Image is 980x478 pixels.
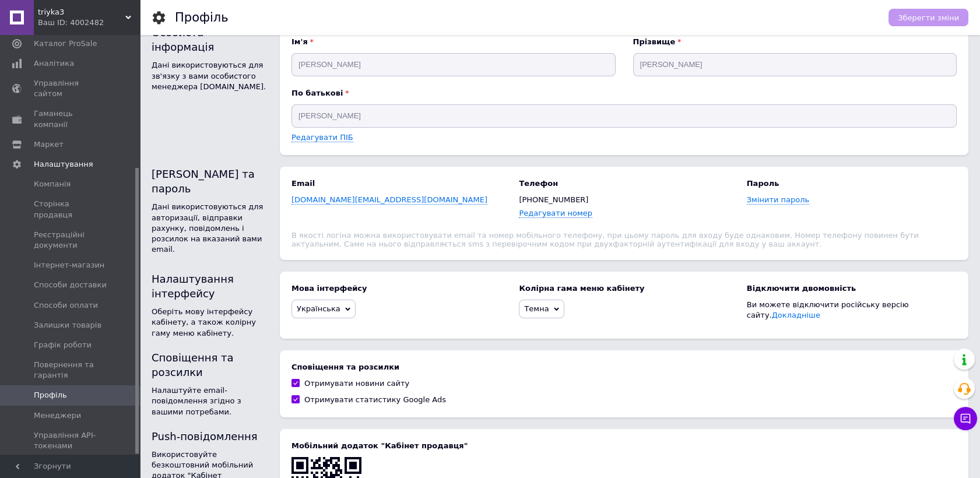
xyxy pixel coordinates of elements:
[34,179,71,189] span: Компанія
[291,283,501,294] b: Мова інтерфейсу
[152,307,268,339] div: Оберіть мову інтерфейсу кабінету, а також колірну гаму меню кабінету.
[291,37,616,47] b: Ім'я
[152,167,268,196] div: [PERSON_NAME] та пароль
[38,17,140,28] div: Ваш ID: 4002482
[772,311,820,319] a: Докладніше
[34,199,108,220] span: Сторінка продавця
[152,350,268,379] div: Сповіщення та розсилки
[34,360,108,381] span: Повернення та гарантія
[633,37,957,47] b: Прізвище
[297,304,340,313] span: Українська
[34,390,67,400] span: Профіль
[152,429,268,444] div: Push-повідомлення
[519,178,729,189] b: Телефон
[34,320,101,331] span: Залишки товарів
[519,283,729,294] b: Колірна гама меню кабінету
[747,300,909,319] span: Ви можете відключити російську версію сайту.
[152,202,268,255] div: Дані використовуються для авторизації, відправки рахунку, повідомлень і розсилок на вказаний вами...
[291,231,957,248] div: В якості логіна можна використовувати email та номер мобільного телефону, при цьому пароль для вх...
[291,88,957,99] b: По батькові
[152,385,268,417] div: Налаштуйте email-повідомлення згідно з вашими потребами.
[747,178,957,189] b: Пароль
[34,410,81,421] span: Менеджери
[34,430,108,451] span: Управління API-токенами
[519,209,592,218] a: Редагувати номер
[304,395,446,405] div: Отримувати статистику Google Ads
[34,340,92,350] span: Графік роботи
[291,441,957,451] b: Мобільний додаток "Кабінет продавця"
[34,230,108,251] span: Реєстраційні документи
[291,178,501,189] b: Email
[34,108,108,129] span: Гаманець компанії
[519,195,588,204] span: [PHONE_NUMBER]
[34,38,97,49] span: Каталог ProSale
[34,78,108,99] span: Управління сайтом
[291,362,957,372] b: Сповіщення та розсилки
[524,304,549,313] span: Темна
[34,139,64,150] span: Маркет
[152,272,268,301] div: Налаштування інтерфейсу
[304,378,409,389] div: Отримувати новини сайту
[34,58,74,69] span: Аналітика
[747,284,856,293] span: Відключити двомовність
[34,280,107,290] span: Способи доставки
[152,60,268,92] div: Дані використовуються для зв'язку з вами особистого менеджера [DOMAIN_NAME].
[34,159,93,170] span: Налаштування
[291,133,353,142] a: Редагувати ПІБ
[175,10,229,24] h1: Профіль
[34,300,98,311] span: Способи оплати
[747,195,810,205] span: Змінити пароль
[38,7,125,17] span: triyka3
[291,195,487,205] span: [DOMAIN_NAME][EMAIL_ADDRESS][DOMAIN_NAME]
[152,25,268,54] div: Особиста інформація
[954,407,977,430] button: Чат з покупцем
[34,260,104,270] span: Інтернет-магазин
